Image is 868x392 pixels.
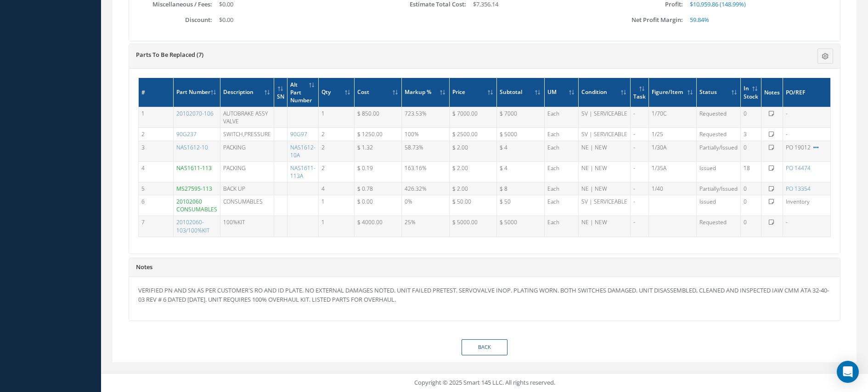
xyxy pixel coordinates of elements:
td: 0 [741,141,761,161]
td: 100%KIT [220,216,274,237]
th: Notes [761,78,783,107]
td: 0 [741,182,761,195]
td: 1/35A [648,161,696,182]
td: PACKING [220,141,274,161]
td: - [630,182,648,195]
td: $ 8 [497,182,545,195]
td: $ 50.00 [449,195,496,216]
a: 20102060 CONSUMABLES [176,198,217,213]
span: 723.53% [405,110,427,117]
td: 5 [139,182,174,195]
td: $ 5000 [497,216,545,237]
th: Description [220,78,274,107]
td: $ 0.19 [354,161,401,182]
th: Price [449,78,496,107]
td: $ 7000.00 [449,107,496,128]
td: 0 [741,216,761,237]
td: 0 [741,107,761,128]
th: In Stock [741,78,761,107]
td: Partially/Issued [697,182,741,195]
label: Estimate Total Cost: [374,1,466,8]
th: Part Number [173,78,220,107]
a: 90G237 [176,130,197,138]
td: Each [544,141,578,161]
td: CONSUMABLES [220,195,274,216]
td: $ 50 [497,195,545,216]
th: # [139,78,174,107]
td: SV | SERVICEABLE [578,128,630,141]
h5: Parts To Be Replaced (7) [136,51,715,59]
td: $ 0.00 [354,195,401,216]
td: 3 [741,128,761,141]
label: Net Profit Margin: [609,17,683,23]
span: 426.32% [405,185,427,193]
td: Issued [697,195,741,216]
span: - [786,130,788,138]
td: 6 [139,195,174,216]
label: Discount: [138,17,212,23]
td: Each [544,182,578,195]
th: PO/REF [783,78,831,107]
th: Figure/Item [648,78,696,107]
th: Alt Part Number [287,78,318,107]
td: PACKING [220,161,274,182]
td: $ 4 [497,141,545,161]
td: - [630,141,648,161]
span: 0% [405,198,412,205]
td: Each [544,107,578,128]
td: 7 [139,216,174,237]
a: Back [462,339,507,355]
td: NE | NEW [578,161,630,182]
h5: Notes [136,264,833,271]
td: 3 [139,141,174,161]
a: NAS1611-113 [176,164,212,172]
p: VERIFIED PN AND SN AS PER CUSTOMER'S RO AND ID PLATE. NO EXTERNAL DAMAGES NOTED. UNIT FAILED PRET... [138,286,831,304]
td: Each [544,216,578,237]
td: Requested [697,216,741,237]
a: PO 14474 [786,164,811,172]
a: NAS1611-113A [290,164,316,180]
th: Subtotal [497,78,545,107]
td: 1/30A [648,141,696,161]
td: $ 4000.00 [354,216,401,237]
td: SV | SERVICEABLE [578,107,630,128]
th: Status [697,78,741,107]
td: 1/40 [648,182,696,195]
td: $ 4 [497,161,545,182]
div: Open Intercom Messenger [837,361,859,383]
span: 163.16% [405,164,427,172]
th: Qty [318,78,354,107]
td: 4 [139,161,174,182]
a: MS27595-113 [176,185,212,193]
th: Task [630,78,648,107]
td: $ 0.78 [354,182,401,195]
a: 20102070-106 [176,110,214,117]
td: - [630,161,648,182]
a: PO 13354 [786,185,811,193]
td: $ 7000 [497,107,545,128]
div: $0.00 [212,16,342,25]
td: 1 [139,107,174,128]
span: - [786,110,788,117]
td: 0 [741,195,761,216]
span: 59.84% [690,16,709,24]
th: Markup % [402,78,450,107]
td: 1 [318,195,354,216]
td: Each [544,161,578,182]
td: 4 [318,182,354,195]
span: - [786,218,788,226]
td: 2 [318,141,354,161]
td: $ 1250.00 [354,128,401,141]
td: 1 [318,107,354,128]
td: $ 2500.00 [449,128,496,141]
td: Each [544,128,578,141]
a: 20102060-103/100%KIT [176,218,209,234]
a: NAS1612-10 [176,144,208,151]
label: Miscellaneous / Fees: [138,1,212,8]
td: $ 1.32 [354,141,401,161]
td: 1 [318,216,354,237]
th: UM [544,78,578,107]
td: 2 [318,128,354,141]
td: - [630,216,648,237]
td: 18 [741,161,761,182]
